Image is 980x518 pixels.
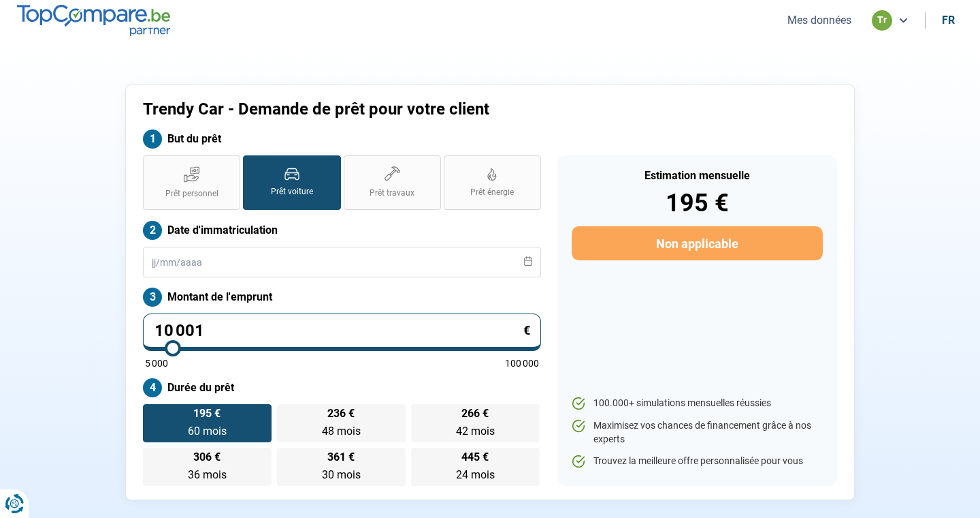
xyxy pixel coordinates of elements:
button: Non applicable [572,226,823,260]
span: 42 mois [456,425,495,438]
span: 236 € [327,408,355,419]
span: 266 € [461,408,489,419]
label: Date d'immatriculation [143,221,541,240]
span: 445 € [461,452,489,463]
h1: Trendy Car - Demande de prêt pour votre client [143,100,659,119]
span: Prêt travaux [370,187,414,199]
span: 5 000 [145,359,168,368]
span: € [523,324,530,337]
div: fr [942,14,955,27]
span: 36 mois [188,468,227,481]
li: 100.000+ simulations mensuelles réussies [572,397,823,410]
label: Montant de l'emprunt [143,288,541,307]
span: Prêt personnel [165,188,218,200]
span: 24 mois [456,468,495,481]
input: jj/mm/aaaa [143,247,541,277]
button: Mes données [783,13,855,27]
span: 30 mois [322,468,361,481]
span: Prêt voiture [271,186,313,198]
span: 60 mois [188,425,227,438]
div: Estimation mensuelle [572,170,823,181]
span: 195 € [193,408,220,419]
span: Prêt énergie [470,187,514,198]
label: Durée du prêt [143,378,541,397]
span: 48 mois [322,425,361,438]
span: 306 € [193,452,220,463]
div: 195 € [572,191,823,215]
img: TopCompare.be [17,5,170,35]
li: Trouvez la meilleure offre personnalisée pour vous [572,455,823,468]
span: 361 € [327,452,355,463]
li: Maximisez vos chances de financement grâce à nos experts [572,419,823,446]
span: 100 000 [505,359,539,368]
label: But du prêt [143,129,541,149]
div: tr [872,10,892,31]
